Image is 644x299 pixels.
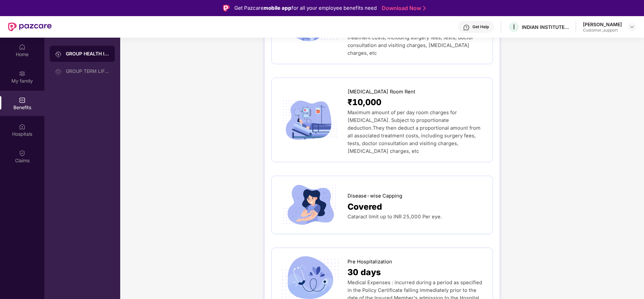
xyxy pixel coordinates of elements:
div: Customer_support [583,28,622,33]
img: Logo [223,5,230,11]
div: Get Pazcare for all your employee benefits need [234,4,377,12]
img: svg+xml;base64,PHN2ZyBpZD0iQ2xhaW0iIHhtbG5zPSJodHRwOi8vd3d3LnczLm9yZy8yMDAwL3N2ZyIgd2lkdGg9IjIwIi... [19,150,26,157]
img: icon [278,183,342,227]
span: I [513,23,515,31]
span: Maximum amount of per day room charges for normal room. Subject to proportionate deduction.They t... [348,11,475,56]
span: Covered [348,200,382,213]
img: svg+xml;base64,PHN2ZyBpZD0iSG9tZSIgeG1sbnM9Imh0dHA6Ly93d3cudzMub3JnLzIwMDAvc3ZnIiB3aWR0aD0iMjAiIG... [19,44,26,50]
div: [PERSON_NAME] [583,21,622,28]
img: svg+xml;base64,PHN2ZyBpZD0iQmVuZWZpdHMiIHhtbG5zPSJodHRwOi8vd3d3LnczLm9yZy8yMDAwL3N2ZyIgd2lkdGg9Ij... [19,97,26,103]
img: New Pazcare Logo [8,23,52,31]
span: Maximum amount of per day room charges for [MEDICAL_DATA]. Subject to proportionate deduction.The... [348,110,480,154]
img: svg+xml;base64,PHN2ZyBpZD0iSGVscC0zMngzMiIgeG1sbnM9Imh0dHA6Ly93d3cudzMub3JnLzIwMDAvc3ZnIiB3aWR0aD... [463,24,470,31]
div: GROUP HEALTH INSURANCE [66,50,109,57]
img: svg+xml;base64,PHN2ZyB3aWR0aD0iMjAiIGhlaWdodD0iMjAiIHZpZXdCb3g9IjAgMCAyMCAyMCIgZmlsbD0ibm9uZSIgeG... [55,51,62,57]
img: Stroke [423,5,426,12]
span: [MEDICAL_DATA] Room Rent [348,88,415,96]
span: ₹10,000 [348,96,381,109]
img: svg+xml;base64,PHN2ZyBpZD0iSG9zcGl0YWxzIiB4bWxucz0iaHR0cDovL3d3dy53My5vcmcvMjAwMC9zdmciIHdpZHRoPS... [19,123,26,130]
img: icon [278,98,342,142]
span: Pre Hospitalization [348,258,392,266]
img: svg+xml;base64,PHN2ZyB3aWR0aD0iMjAiIGhlaWdodD0iMjAiIHZpZXdCb3g9IjAgMCAyMCAyMCIgZmlsbD0ibm9uZSIgeG... [55,68,62,75]
img: svg+xml;base64,PHN2ZyBpZD0iRHJvcGRvd24tMzJ4MzIiIHhtbG5zPSJodHRwOi8vd3d3LnczLm9yZy8yMDAwL3N2ZyIgd2... [629,24,635,30]
span: Cataract limit up to INR 25,000 Per eye. [348,214,442,220]
span: 30 days [348,266,381,279]
strong: mobile app [264,5,291,11]
div: GROUP TERM LIFE INSURANCE [66,69,109,74]
div: INDIAN INSTITUTE OF PACKAGING [522,24,569,30]
a: Download Now [382,5,424,12]
img: svg+xml;base64,PHN2ZyB3aWR0aD0iMjAiIGhlaWdodD0iMjAiIHZpZXdCb3g9IjAgMCAyMCAyMCIgZmlsbD0ibm9uZSIgeG... [19,70,26,77]
span: Disease-wise Capping [348,192,402,200]
div: Get Help [472,24,489,30]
